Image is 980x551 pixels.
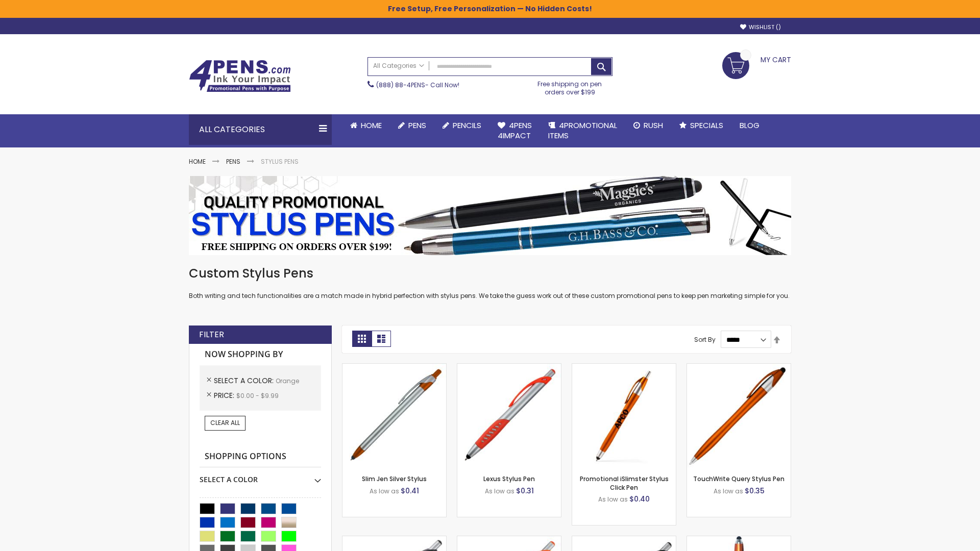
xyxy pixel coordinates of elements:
[276,377,299,385] span: Orange
[498,120,532,141] span: 4Pens 4impact
[527,76,613,96] div: Free shipping on pen orders over $199
[342,536,446,544] a: Boston Stylus Pen-Orange
[199,329,224,340] strong: Filter
[205,416,246,430] a: Clear All
[457,363,561,372] a: Lexus Stylus Pen-Orange
[200,467,321,485] div: Select A Color
[214,390,236,400] span: Price
[489,114,540,147] a: 4Pens4impact
[572,536,676,544] a: Lexus Metallic Stylus Pen-Orange
[408,120,426,131] span: Pens
[687,363,791,372] a: TouchWrite Query Stylus Pen-Orange
[342,364,446,467] img: Slim Jen Silver Stylus-Orange
[548,120,617,141] span: 4PROMOTIONAL ITEMS
[485,487,514,495] span: As low as
[189,265,791,282] h1: Custom Stylus Pens
[740,23,781,31] a: Wishlist
[694,335,716,344] label: Sort By
[261,157,299,166] strong: Stylus Pens
[370,487,399,495] span: As low as
[745,486,765,496] span: $0.35
[342,363,446,372] a: Slim Jen Silver Stylus-Orange
[598,495,628,504] span: As low as
[361,120,382,131] span: Home
[189,114,332,145] div: All Categories
[434,114,489,137] a: Pencils
[457,536,561,544] a: Boston Silver Stylus Pen-Orange
[189,60,291,92] img: 4Pens Custom Pens and Promotional Products
[540,114,625,147] a: 4PROMOTIONALITEMS
[362,474,427,483] a: Slim Jen Silver Stylus
[690,120,723,131] span: Specials
[625,114,671,137] a: Rush
[693,474,785,483] a: TouchWrite Query Stylus Pen
[214,375,276,386] span: Select A Color
[671,114,731,137] a: Specials
[731,114,768,137] a: Blog
[453,120,481,131] span: Pencils
[687,536,791,544] a: TouchWrite Command Stylus Pen-Orange
[352,331,372,347] strong: Grid
[644,120,663,131] span: Rush
[373,62,424,70] span: All Categories
[342,114,390,137] a: Home
[226,157,240,166] a: Pens
[376,81,459,89] span: - Call Now!
[189,176,791,255] img: Stylus Pens
[376,81,425,89] a: (888) 88-4PENS
[572,364,676,467] img: Promotional iSlimster Stylus Click Pen-Orange
[580,474,669,491] a: Promotional iSlimster Stylus Click Pen
[457,364,561,467] img: Lexus Stylus Pen-Orange
[210,418,240,427] span: Clear All
[401,486,419,496] span: $0.41
[740,120,759,131] span: Blog
[516,486,534,496] span: $0.31
[200,344,321,365] strong: Now Shopping by
[714,487,743,495] span: As low as
[572,363,676,372] a: Promotional iSlimster Stylus Click Pen-Orange
[390,114,434,137] a: Pens
[629,494,650,504] span: $0.40
[189,157,206,166] a: Home
[189,265,791,300] div: Both writing and tech functionalities are a match made in hybrid perfection with stylus pens. We ...
[483,474,535,483] a: Lexus Stylus Pen
[236,391,279,400] span: $0.00 - $9.99
[368,58,429,74] a: All Categories
[200,446,321,468] strong: Shopping Options
[687,364,791,467] img: TouchWrite Query Stylus Pen-Orange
